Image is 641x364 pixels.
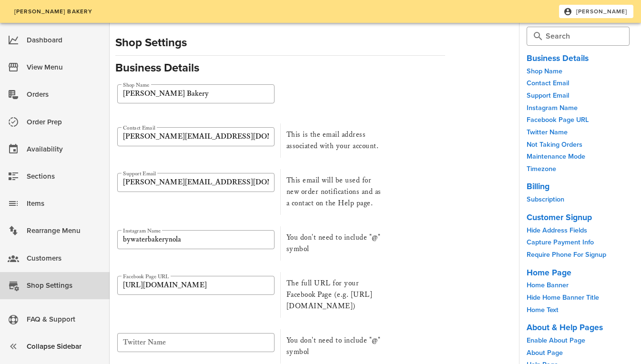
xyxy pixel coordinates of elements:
div: Customers [27,251,102,266]
a: [PERSON_NAME] Bakery [8,5,98,18]
a: Billing [527,182,549,192]
a: Customer Signup [527,212,592,222]
a: Shop Name [527,67,562,75]
div: The full URL for your Facebook Page (e.g. [URL][DOMAIN_NAME]) [280,272,389,318]
div: Collapse Sidebar [27,339,102,354]
a: Not Taking Orders [527,141,582,149]
span: [PERSON_NAME] Bakery [13,8,92,15]
a: Subscription [527,195,564,203]
a: Capture Payment Info [527,238,594,246]
a: Hide Home Banner Title [527,293,599,302]
a: About Page [527,349,563,357]
a: About & Help Pages [527,323,603,333]
div: Sections [27,169,102,184]
div: You don't need to include "@" symbol [280,329,389,364]
div: You don't need to include "@" symbol [280,226,389,261]
a: Require Phone For Signup [527,251,606,259]
a: Maintenance Mode [527,152,585,161]
h2: Business Details [115,60,445,77]
h2: Shop Settings [115,34,445,51]
a: Facebook Page URL [527,116,589,124]
div: Orders [27,87,102,102]
div: Order Prep [27,114,102,130]
label: Instagram Name [123,227,161,234]
a: Support Email [527,91,569,100]
a: Home Page [527,268,571,278]
a: Contact Email [527,79,569,87]
a: Hide Address Fields [527,226,587,234]
label: Support Email [123,170,156,177]
a: Timezone [527,165,556,173]
div: Dashboard [27,32,102,48]
button: [PERSON_NAME] [559,5,633,18]
label: Contact Email [123,124,155,131]
label: Facebook Page URL [123,273,169,280]
a: Enable About Page [527,336,585,344]
div: Rearrange Menu [27,223,102,239]
div: Availability [27,142,102,157]
div: Shop Settings [27,278,102,293]
div: This is the email address associated with your account. [280,123,389,158]
a: Business Details [527,53,589,63]
div: View Menu [27,60,102,75]
div: FAQ & Support [27,312,102,327]
div: This email will be used for new order notifications and as a contact on the Help page. [280,169,389,215]
label: Shop Name [123,81,150,89]
a: Instagram Name [527,104,578,112]
a: Twitter Name [527,128,568,136]
div: Items [27,196,102,212]
a: Home Text [527,306,559,314]
span: [PERSON_NAME] [565,7,628,16]
a: Home Banner [527,281,569,289]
